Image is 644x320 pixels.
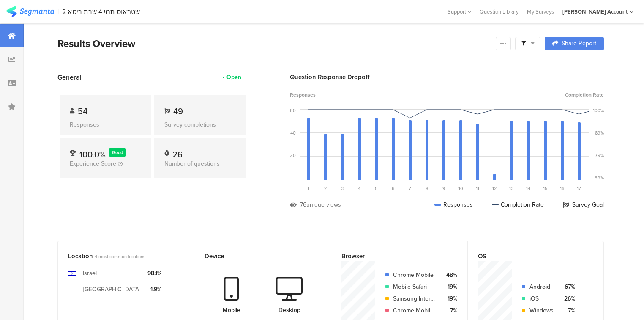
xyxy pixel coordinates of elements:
div: unique views [306,200,341,209]
img: segmanta logo [6,6,54,17]
div: 26 [172,148,183,157]
div: 100% [593,107,604,114]
div: 7% [442,306,457,315]
span: 49 [173,105,183,118]
div: 26% [560,294,575,303]
div: 20 [290,152,296,159]
div: 1.9% [147,285,161,294]
div: Mobile Safari [393,282,436,291]
span: 3 [341,185,344,192]
div: Browser [341,251,443,261]
div: Device [205,251,306,261]
span: 12 [492,185,497,192]
div: Israel [83,269,97,278]
div: | [57,7,59,17]
div: [PERSON_NAME] Account [562,8,628,16]
div: Results Overview [57,36,491,51]
span: Experience Score [70,159,116,168]
div: 19% [442,294,457,303]
span: Good [112,149,123,156]
div: Survey Goal [563,200,604,209]
div: Chrome Mobile iOS [393,306,436,315]
span: General [57,72,82,82]
div: Samsung Internet [393,294,436,303]
span: 11 [476,185,479,192]
div: 40 [290,130,296,136]
span: 100.0% [79,148,106,161]
span: 4 most common locations [95,253,145,260]
span: Number of questions [164,159,220,168]
div: Open [226,73,241,82]
div: Android [529,282,554,291]
div: OS [478,251,579,261]
div: 76 [300,200,306,209]
div: Responses [70,120,141,129]
div: Question Response Dropoff [290,72,604,82]
span: 8 [426,185,428,192]
div: Location [68,251,170,261]
div: 98.1% [147,269,161,278]
div: 7% [560,306,575,315]
span: 13 [509,185,513,192]
div: Mobile [223,306,240,314]
div: 2 שטראוס תמי 4 שבת ביטא [62,8,140,16]
span: Responses [290,91,316,99]
div: Completion Rate [492,200,544,209]
span: 4 [358,185,360,192]
div: 19% [442,282,457,291]
span: 6 [392,185,395,192]
div: [GEOGRAPHIC_DATA] [83,285,141,294]
span: 17 [577,185,581,192]
div: 79% [595,152,604,159]
span: 7 [409,185,411,192]
div: Desktop [278,306,300,314]
div: 48% [442,270,457,279]
div: Support [448,5,471,18]
div: iOS [529,294,554,303]
div: 60 [290,107,296,114]
span: 14 [526,185,530,192]
div: Survey completions [164,120,235,129]
span: 15 [543,185,548,192]
span: 16 [560,185,565,192]
span: 2 [324,185,327,192]
div: 67% [560,282,575,291]
a: Question Library [475,8,523,16]
span: Share Report [562,41,596,47]
span: 9 [442,185,445,192]
div: Responses [434,200,473,209]
a: My Surveys [523,8,558,16]
span: 54 [78,105,87,118]
span: 10 [458,185,463,192]
span: 5 [375,185,378,192]
div: 89% [595,130,604,136]
div: Chrome Mobile [393,270,436,279]
span: 1 [308,185,309,192]
div: Windows [529,306,554,315]
span: Completion Rate [565,91,604,99]
div: 69% [595,174,604,181]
